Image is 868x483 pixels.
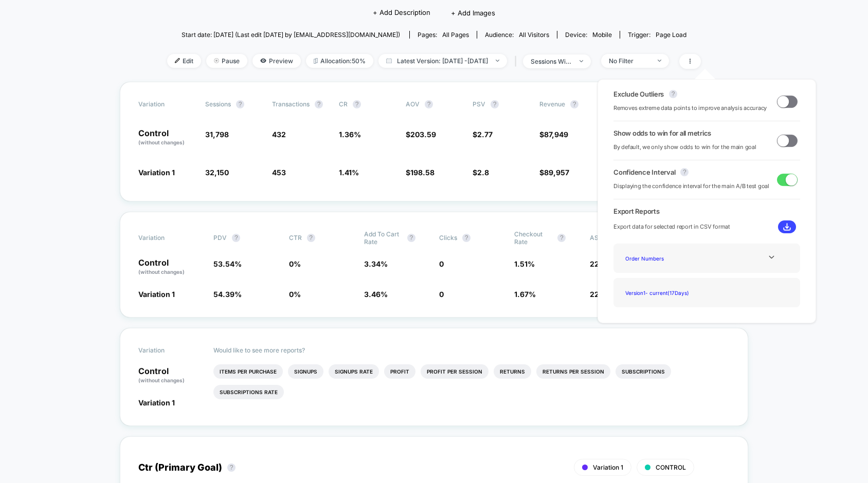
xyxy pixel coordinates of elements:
div: Audience: [485,31,549,39]
span: $ [406,130,436,139]
span: $ [539,130,568,139]
span: 0 [439,259,444,268]
span: Device: [557,31,620,39]
button: ? [491,100,499,108]
button: ? [570,100,578,108]
span: 53.54 % [213,259,242,268]
span: 54.39 % [213,290,242,299]
button: ? [353,100,361,108]
span: Latest Version: [DATE] - [DATE] [378,54,507,68]
button: ? [425,100,433,108]
li: Items Per Purchase [213,364,283,379]
span: Sessions [205,100,231,108]
img: end [580,60,583,62]
li: Subscriptions [616,364,671,379]
span: 89,957 [544,168,569,177]
span: 203.59 [410,130,436,139]
span: | [512,54,523,69]
span: + Add Description [373,8,430,18]
li: Signups Rate [329,364,379,379]
span: Clicks [439,234,457,242]
span: 1.41 % [339,168,359,177]
span: Checkout Rate [514,230,552,246]
span: 2.77 [477,130,493,139]
span: By default, we only show odds to win for the main goal [613,142,756,152]
span: Add To Cart Rate [364,230,402,246]
span: Preview [252,54,301,68]
li: Returns [494,364,531,379]
div: Pages: [418,31,469,39]
span: Variation [138,230,195,246]
span: 1.36 % [339,130,361,139]
img: edit [175,58,180,63]
span: 32,150 [205,168,229,177]
span: 2.8 [477,168,489,177]
span: Removes extreme data points to improve analysis accuracy [613,103,767,113]
span: Pause [206,54,247,68]
span: PSV [473,100,485,108]
span: $ [473,130,493,139]
span: AOV [406,100,420,108]
span: CTR [289,234,302,242]
button: ? [680,168,689,176]
div: Trigger: [628,31,686,39]
img: download [783,223,791,231]
button: ? [227,463,236,472]
span: PDV [213,234,227,242]
span: Start date: [DATE] (Last edit [DATE] by [EMAIL_ADDRESS][DOMAIN_NAME]) [182,31,400,39]
span: $ [539,168,569,177]
button: ? [307,234,315,242]
span: Export data for selected report in CSV format [613,222,730,232]
span: 432 [272,130,286,139]
li: Signups [288,364,323,379]
span: 87,949 [544,130,568,139]
span: + Add Images [451,9,495,17]
button: ? [462,234,471,242]
div: No Filter [609,57,650,65]
span: (without changes) [138,139,185,145]
span: $ [406,168,435,177]
span: Transactions [272,100,310,108]
span: $ [473,168,489,177]
span: mobile [592,31,612,39]
li: Profit [384,364,415,379]
span: Revenue [539,100,565,108]
span: Displaying the confidence interval for the main A/B test goal [613,181,769,191]
span: Variation 1 [138,290,175,299]
p: Control [138,258,203,276]
span: 0 [439,290,444,299]
div: sessions with impression [531,58,572,65]
p: Would like to see more reports? [213,346,730,354]
span: 3.46 % [364,290,388,299]
span: 1.67 % [514,290,536,299]
span: Edit [167,54,201,68]
button: ? [557,234,566,242]
span: Page Load [656,31,686,39]
li: Returns Per Session [536,364,610,379]
span: Variation [138,100,195,108]
img: rebalance [314,58,318,64]
span: (without changes) [138,377,185,383]
span: 1.51 % [514,259,535,268]
span: (without changes) [138,269,185,275]
span: Show odds to win for all metrics [613,129,711,137]
span: 31,798 [205,130,229,139]
span: Variation [138,346,195,354]
span: Variation 1 [593,463,623,471]
span: Allocation: 50% [306,54,373,68]
span: 0 % [289,290,301,299]
span: All Visitors [519,31,549,39]
span: 3.34 % [364,259,388,268]
div: Version 1 - current ( 17 Days) [621,286,703,300]
button: ? [232,234,240,242]
span: 453 [272,168,286,177]
button: ? [407,234,415,242]
span: Exclude Outliers [613,90,664,98]
img: end [214,58,219,63]
button: ? [315,100,323,108]
span: 0 % [289,259,301,268]
button: ? [236,100,244,108]
span: Export Reports [613,207,800,215]
p: Control [138,129,195,146]
img: end [658,60,661,62]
